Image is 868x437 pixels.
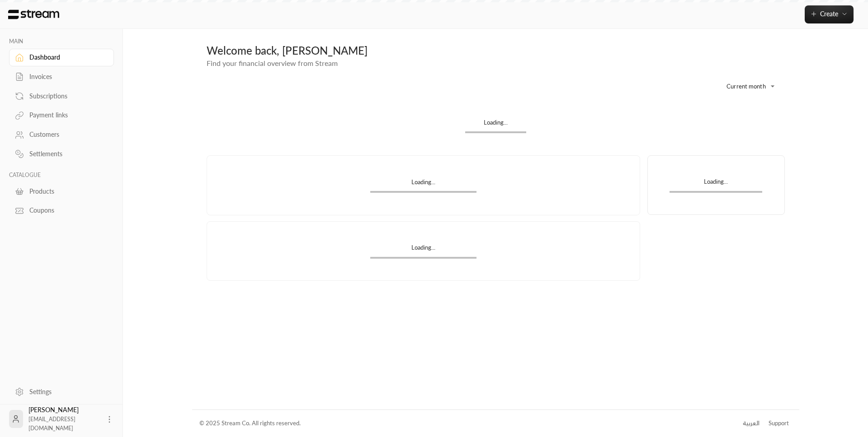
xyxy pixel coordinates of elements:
span: Create [820,10,838,18]
div: Loading... [465,118,526,131]
div: Products [29,187,103,196]
a: Dashboard [9,49,114,66]
div: Subscriptions [29,92,103,101]
span: Find your financial overview from Stream [207,59,338,67]
div: Coupons [29,206,103,215]
span: [EMAIL_ADDRESS][DOMAIN_NAME] [28,416,75,432]
a: Products [9,182,114,200]
div: Settlements [29,149,103,158]
div: Loading... [370,178,476,191]
div: Loading... [370,243,476,256]
p: MAIN [9,38,114,45]
div: Dashboard [29,53,103,62]
div: العربية [743,419,759,428]
a: Subscriptions [9,87,114,105]
div: Payment links [29,111,103,120]
p: CATALOGUE [9,172,114,179]
div: © 2025 Stream Co. All rights reserved. [199,419,301,428]
div: Current month [712,74,780,98]
div: [PERSON_NAME] [28,405,99,432]
div: Loading... [670,177,762,191]
a: Coupons [9,202,114,219]
a: Payment links [9,107,114,124]
img: Logo [7,9,60,19]
button: Create [805,5,854,23]
a: Settings [9,383,114,400]
a: Customers [9,126,114,144]
a: Support [765,415,792,432]
div: Settings [29,387,103,396]
div: Invoices [29,72,103,81]
a: Invoices [9,68,114,86]
div: Welcome back, [PERSON_NAME] [207,43,785,58]
a: Settlements [9,145,114,163]
div: Customers [29,130,103,139]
